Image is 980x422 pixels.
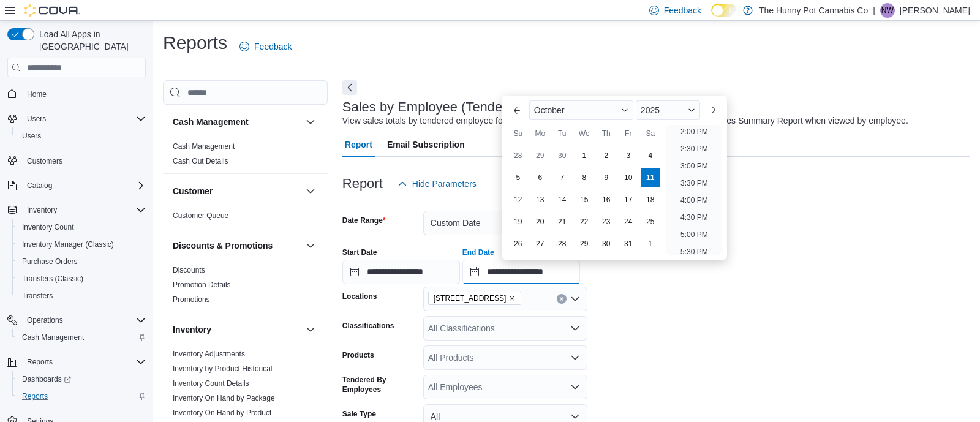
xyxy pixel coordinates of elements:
a: Inventory by Product Historical [173,364,273,373]
button: Reports [22,355,58,369]
span: 2025 [641,105,660,115]
a: Dashboards [12,371,151,388]
label: End Date [462,247,494,257]
a: Purchase Orders [17,254,83,269]
button: Cash Management [303,115,318,129]
span: Inventory by Product Historical [173,364,273,374]
button: Customer [303,184,318,198]
span: Inventory Count [17,220,146,235]
div: Tu [552,124,572,143]
li: 2:30 PM [676,141,713,156]
span: Feedback [254,40,292,53]
button: Users [12,127,151,145]
a: Inventory Adjustments [173,350,245,358]
li: 2:00 PM [676,124,713,139]
label: Locations [342,292,377,301]
div: day-22 [575,212,594,232]
h3: Customer [173,185,213,197]
button: Home [2,85,151,102]
div: day-3 [619,146,638,165]
span: Cash Out Details [173,156,228,166]
button: Clear input [557,294,567,304]
ul: Time [666,125,722,255]
div: day-10 [619,168,638,187]
a: Discounts [173,266,205,274]
button: Inventory Count [12,219,151,236]
span: Customer Queue [173,211,228,220]
button: Inventory [303,322,318,337]
h3: Discounts & Promotions [173,239,273,252]
div: Mo [530,124,550,143]
a: Inventory Count [17,220,79,235]
span: Hide Parameters [412,178,477,190]
span: Transfers (Classic) [17,271,146,286]
a: Promotion Details [173,281,231,289]
label: Date Range [342,216,386,225]
h3: Cash Management [173,116,249,128]
button: Cash Management [12,329,151,346]
span: Operations [22,313,146,328]
li: 5:00 PM [676,227,713,242]
div: day-28 [508,146,528,165]
button: Inventory [22,203,62,217]
div: day-13 [530,190,550,209]
button: Customer [173,185,301,197]
input: Press the down key to open a popover containing a calendar. [342,260,460,284]
div: Cash Management [163,139,328,173]
span: Inventory On Hand by Product [173,408,271,418]
span: Catalog [22,178,146,193]
a: Dashboards [17,372,76,386]
span: Report [345,132,372,157]
div: day-24 [619,212,638,232]
button: Users [2,110,151,127]
h3: Report [342,176,383,191]
a: Cash Management [173,142,235,151]
button: Inventory Manager (Classic) [12,236,151,253]
label: Products [342,350,374,360]
div: day-21 [552,212,572,232]
button: Custom Date [423,211,587,235]
a: Feedback [235,34,296,59]
a: Customer Queue [173,211,228,220]
span: Customers [22,153,146,168]
div: day-27 [530,234,550,254]
div: day-16 [597,190,616,209]
button: Inventory [2,202,151,219]
div: day-19 [508,212,528,232]
a: Reports [17,389,53,404]
div: day-11 [641,168,660,187]
div: We [575,124,594,143]
button: Cash Management [173,116,301,128]
div: day-1 [641,234,660,254]
div: October, 2025 [507,145,661,255]
button: Open list of options [570,294,580,304]
div: day-29 [575,234,594,254]
label: Tendered By Employees [342,375,418,394]
span: Users [22,131,41,141]
button: Discounts & Promotions [173,239,301,252]
h1: Reports [163,31,227,55]
input: Press the down key to enter a popover containing a calendar. Press the escape key to close the po... [462,260,580,284]
a: Home [22,87,51,102]
span: Discounts [173,265,205,275]
span: 2103 Yonge St [428,292,522,305]
span: Cash Management [173,141,235,151]
span: [STREET_ADDRESS] [434,292,507,304]
div: Su [508,124,528,143]
a: Inventory On Hand by Product [173,409,271,417]
span: Dashboards [17,372,146,386]
a: Inventory Manager (Classic) [17,237,119,252]
div: day-23 [597,212,616,232]
div: day-30 [597,234,616,254]
div: day-2 [597,146,616,165]
div: day-4 [641,146,660,165]
label: Classifications [342,321,394,331]
button: Reports [12,388,151,405]
button: Catalog [22,178,57,193]
a: Users [17,129,46,143]
div: day-12 [508,190,528,209]
li: 5:30 PM [676,244,713,259]
div: day-7 [552,168,572,187]
span: Inventory [27,205,57,215]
